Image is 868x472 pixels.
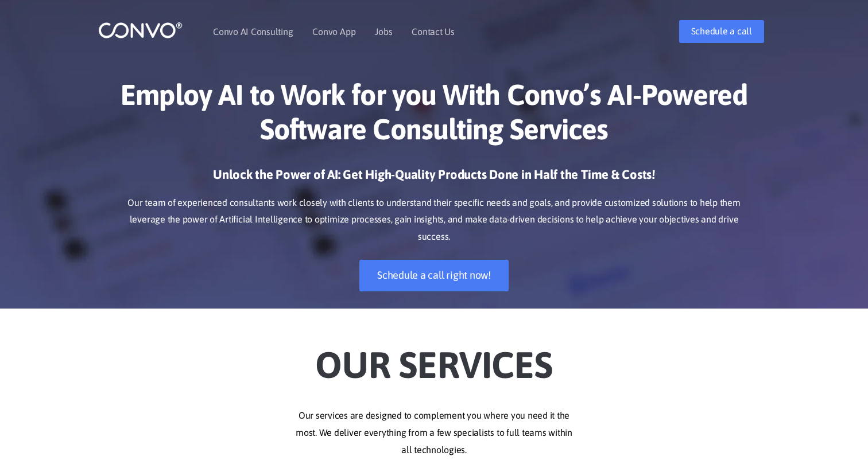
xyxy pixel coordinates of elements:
[98,21,183,39] img: logo_1.png
[115,166,753,192] h3: Unlock the Power of AI: Get High-Quality Products Done in Half the Time & Costs!
[115,77,753,155] h1: Employ AI to Work for you With Convo’s AI-Powered Software Consulting Services
[115,194,753,246] p: Our team of experienced consultants work closely with clients to understand their specific needs ...
[359,260,509,291] a: Schedule a call right now!
[213,27,293,36] a: Convo AI Consulting
[412,27,455,36] a: Contact Us
[312,27,355,36] a: Convo App
[115,326,753,390] h2: Our Services
[375,27,392,36] a: Jobs
[679,20,764,43] a: Schedule a call
[115,407,753,459] p: Our services are designed to complement you where you need it the most. We deliver everything fro...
